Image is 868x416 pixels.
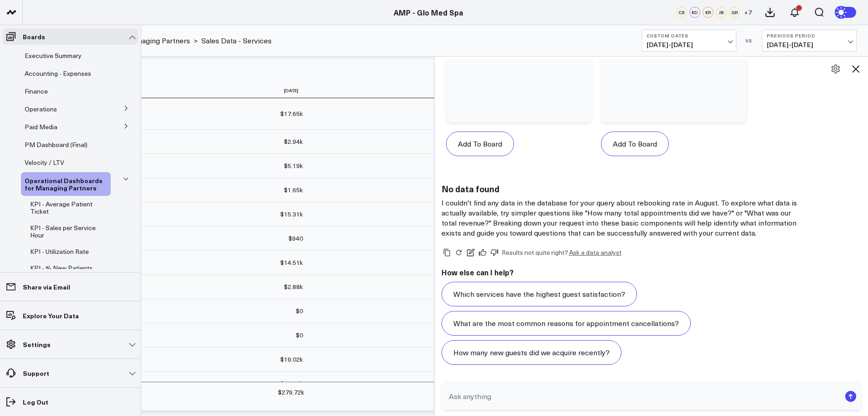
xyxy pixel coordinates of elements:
button: Add To Board [601,132,669,156]
span: Accounting - Expenses [25,69,91,78]
div: $0 [296,306,303,316]
a: Paid Media [25,123,57,131]
div: $19.02k [280,355,303,364]
button: Copy [442,247,452,258]
div: $20.06k [280,379,303,388]
h3: No data found [442,184,806,194]
p: Log Out [23,398,48,405]
span: Finance [25,87,48,95]
b: Previous Period [767,33,852,38]
a: KPI - Utilization Rate [30,248,89,255]
span: Velocity / LTV [25,158,64,167]
span: Operations [25,105,57,113]
div: $5.19k [284,161,303,170]
span: KPI - Sales per Service Hour [30,223,96,239]
div: $2.94k [284,137,303,146]
p: Settings [23,341,51,348]
span: KPI - Average Patient Ticket [30,200,92,216]
a: Ask a data analyst [569,249,621,256]
button: Previous Period[DATE]-[DATE] [762,30,857,52]
a: KPI - Average Patient Ticket [30,200,99,215]
div: $0 [296,331,303,340]
div: $940 [288,234,303,243]
div: $279.72k [278,388,304,397]
b: Custom Dates [647,33,731,38]
div: $2.88k [284,282,303,291]
span: Operational Dashboards for Managing Partners [25,176,103,192]
span: [DATE] - [DATE] [647,41,731,48]
a: Velocity / LTV [25,159,64,166]
div: VS [741,38,757,43]
div: $1.65k [284,185,303,195]
p: Support [23,369,49,377]
span: Paid Media [25,122,57,131]
p: Explore Your Data [23,312,79,319]
span: Executive Summary [25,51,82,60]
a: AMP - Glo Med Spa [394,7,463,17]
a: Executive Summary [25,52,82,59]
div: 1 [796,5,802,11]
div: GR [729,7,740,18]
button: Add To Board [446,132,514,156]
button: +7 [742,7,753,18]
span: PM Dashboard (Final) [25,140,87,149]
div: JB [716,7,727,18]
button: Which services have the highest guest satisfaction? [442,282,637,306]
div: CS [676,7,687,18]
button: How many new guests did we acquire recently? [442,340,621,365]
button: Custom Dates[DATE]-[DATE] [642,30,736,52]
a: Log Out [3,394,138,410]
th: [DATE] [311,83,490,98]
p: I couldn't find any data in the database for your query about rebooking rate in August. To explor... [442,198,806,238]
a: Operational Dashboards for Managing Partners [25,177,103,191]
span: [DATE] - [DATE] [767,41,852,48]
a: Sales Data - Services [201,36,272,46]
a: KPI - % New Patients [30,264,92,272]
a: Accounting - Expenses [25,70,91,77]
th: [DATE] [132,83,311,98]
p: Share via Email [23,283,70,290]
span: + 7 [744,9,752,16]
span: KPI - % New Patients [30,263,92,272]
span: KPI - Utilization Rate [30,247,89,256]
a: Finance [25,88,48,95]
div: $15.31k [280,210,303,219]
a: KPI - Sales per Service Hour [30,224,99,239]
p: Boards [23,33,45,40]
div: KD [689,7,700,18]
a: Operations [25,105,57,113]
div: $14.51k [280,258,303,267]
div: $17.65k [280,109,303,118]
span: Results not quite right? [502,248,568,257]
a: PM Dashboard (Final) [25,141,87,148]
div: KR [703,7,714,18]
button: What are the most common reasons for appointment cancellations? [442,311,691,336]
